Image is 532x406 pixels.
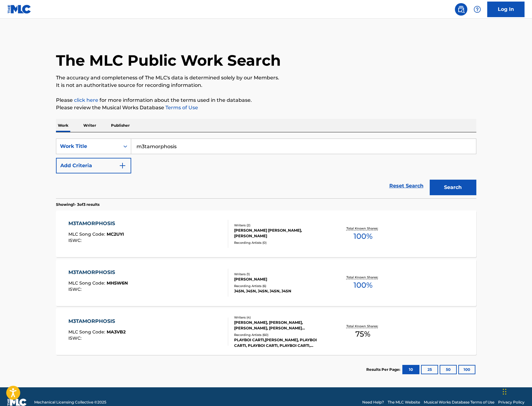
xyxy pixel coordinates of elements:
[234,337,328,348] div: PLAYBOI CARTI,[PERSON_NAME], PLAYBOI CARTI, PLAYBOI CARTI, PLAYBOI CARTI, PLAYBOI CARTI|[PERSON_N...
[366,367,402,372] p: Results Per Page:
[234,240,328,245] div: Recording Artists ( 0 )
[7,399,27,406] img: logo
[458,365,475,374] button: 100
[107,329,126,335] span: MA3VB2
[68,335,83,341] span: ISWC :
[234,288,328,294] div: J4SN, J4SN, J4SN, J4SN, J4SN
[56,97,476,104] p: Please for more information about the terms used in the database.
[234,333,328,337] div: Recording Artists ( 60 )
[107,231,124,237] span: MC2UYI
[56,119,70,132] p: Work
[56,139,476,198] form: Search Form
[457,6,465,13] img: search
[424,399,494,405] a: Musical Works Database Terms of Use
[119,162,126,169] img: 9d2ae6d4665cec9f34b9.svg
[346,275,380,280] p: Total Known Shares:
[430,180,476,195] button: Search
[234,223,328,228] div: Writers ( 2 )
[34,399,106,405] span: Mechanical Licensing Collective © 2025
[68,329,107,335] span: MLC Song Code :
[68,269,128,276] div: M3TAMORPHOSIS
[60,143,116,150] div: Work Title
[56,51,281,70] h1: The MLC Public Work Search
[234,284,328,288] div: Recording Artists ( 6 )
[402,365,419,374] button: 10
[107,280,128,286] span: MH5W6N
[421,365,438,374] button: 25
[68,280,107,286] span: MLC Song Code :
[56,202,99,207] p: Showing 1 - 3 of 3 results
[362,399,384,405] a: Need Help?
[234,228,328,239] div: [PERSON_NAME] [PERSON_NAME], [PERSON_NAME]
[234,272,328,276] div: Writers ( 1 )
[74,97,98,103] a: click here
[355,328,370,340] span: 75 %
[56,158,131,173] button: Add Criteria
[455,3,467,16] a: Public Search
[68,238,83,243] span: ISWC :
[234,315,328,320] div: Writers ( 4 )
[234,276,328,282] div: [PERSON_NAME]
[56,82,476,89] p: It is not an authoritative source for recording information.
[68,318,126,325] div: M3TAMORPHOSIS
[346,324,380,328] p: Total Known Shares:
[56,74,476,82] p: The accuracy and completeness of The MLC's data is determined solely by our Members.
[68,231,107,237] span: MLC Song Code :
[354,280,372,291] span: 100 %
[346,226,380,231] p: Total Known Shares:
[474,6,481,13] img: help
[68,286,83,292] span: ISWC :
[386,179,427,193] a: Reset Search
[487,2,525,17] a: Log In
[471,3,483,16] div: Help
[68,220,124,227] div: M3TAMORPHOSIS
[498,399,525,405] a: Privacy Policy
[7,5,31,14] img: MLC Logo
[56,259,476,306] a: M3TAMORPHOSISMLC Song Code:MH5W6NISWC:Writers (1)[PERSON_NAME]Recording Artists (6)J4SN, J4SN, J4...
[440,365,457,374] button: 50
[109,119,132,132] p: Publisher
[388,399,420,405] a: The MLC Website
[164,105,198,111] a: Terms of Use
[56,210,476,257] a: M3TAMORPHOSISMLC Song Code:MC2UYIISWC:Writers (2)[PERSON_NAME] [PERSON_NAME], [PERSON_NAME]Record...
[56,104,476,111] p: Please review the Musical Works Database
[501,376,532,406] iframe: Chat Widget
[503,382,507,401] div: Drag
[234,320,328,331] div: [PERSON_NAME], [PERSON_NAME], [PERSON_NAME], [PERSON_NAME] [PERSON_NAME]
[81,119,98,132] p: Writer
[56,308,476,355] a: M3TAMORPHOSISMLC Song Code:MA3VB2ISWC:Writers (4)[PERSON_NAME], [PERSON_NAME], [PERSON_NAME], [PE...
[354,231,372,242] span: 100 %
